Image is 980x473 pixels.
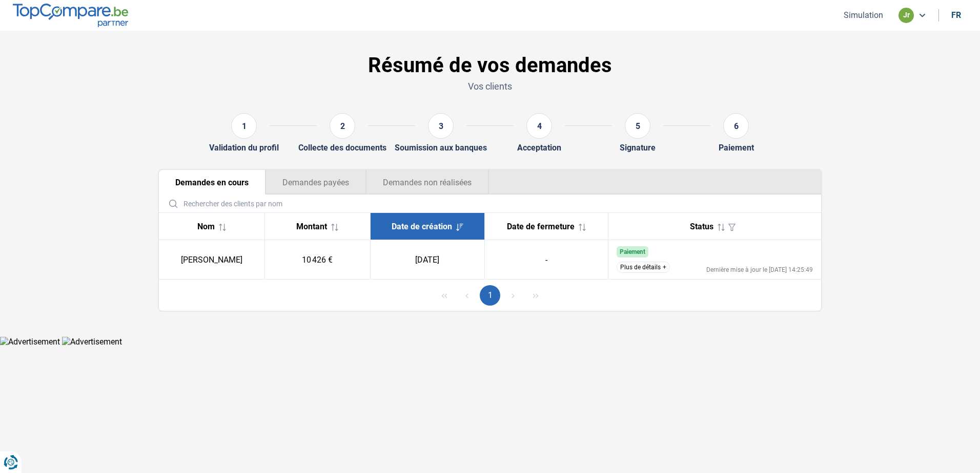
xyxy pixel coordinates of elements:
div: Validation du profil [209,143,279,153]
button: Plus de détails [617,262,670,273]
button: Simulation [841,10,886,20]
button: First Page [434,285,455,306]
img: TopCompare.be [13,4,128,27]
td: [PERSON_NAME] [159,240,264,279]
button: Last Page [525,285,546,306]
span: Montant [296,222,327,231]
div: fr [951,10,961,20]
span: Paiement [620,248,645,255]
button: Previous Page [457,285,477,306]
td: 10 426 € [264,240,370,279]
div: Soumission aux banques [395,143,487,153]
div: 2 [330,113,355,139]
div: Paiement [719,143,754,153]
div: 5 [625,113,650,139]
div: 4 [526,113,552,139]
span: Status [690,222,713,231]
span: Date de fermeture [507,222,575,231]
button: Demandes payées [266,170,366,195]
div: 1 [231,113,257,139]
p: Vos clients [158,80,822,93]
div: Signature [620,143,656,153]
div: jr [899,8,914,23]
button: Demandes en cours [159,170,266,195]
div: Acceptation [517,143,561,153]
div: 3 [428,113,454,139]
button: Demandes non réalisées [366,170,489,195]
td: [DATE] [370,240,484,279]
input: Rechercher des clients par nom [163,195,817,212]
div: 6 [723,113,749,139]
span: Date de création [392,222,452,231]
button: Page 1 [480,285,500,306]
button: Next Page [503,285,523,306]
span: Nom [197,222,215,231]
td: - [484,240,608,279]
div: Dernière mise à jour le [DATE] 14:25:49 [706,267,813,273]
img: Advertisement [62,337,122,347]
div: Collecte des documents [298,143,386,153]
h1: Résumé de vos demandes [158,53,822,78]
